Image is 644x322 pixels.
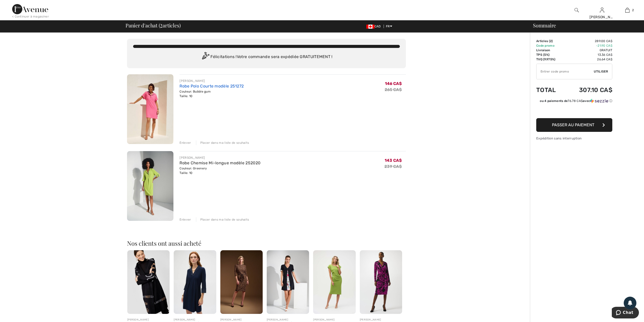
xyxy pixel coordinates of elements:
[366,25,383,28] span: CAD
[564,48,612,52] td: Gratuit
[590,99,608,103] img: Sezzle
[536,118,612,132] button: Passer au paiement
[550,39,552,43] span: 2
[126,23,181,28] span: Panier d'achat ( articles)
[267,250,309,314] img: Robe Trapèze Mi-longue modèle 252026
[180,89,244,98] div: Couleur: Bubble gum Taille: 10
[600,8,604,12] a: Se connecter
[180,79,244,83] div: [PERSON_NAME]
[527,23,641,28] div: Sommaire
[196,140,249,145] div: Placer dans ma liste de souhaits
[536,43,564,48] td: Code promo
[127,240,406,246] h2: Nos clients ont aussi acheté
[536,48,564,52] td: Livraison
[313,318,355,322] div: [PERSON_NAME]
[612,307,639,319] iframe: Ouvre un widget dans lequel vous pouvez chatter avec l’un de nos agents
[267,318,309,322] div: [PERSON_NAME]
[360,250,402,314] img: Robe Cache-Cœur Imprimé Animal modèle 253282
[385,87,402,92] s: 265 CA$
[536,64,594,79] input: Code promo
[220,250,263,314] img: Robe droite mi-longue avec ceinture modèle 244254
[575,7,579,13] img: recherche
[536,105,612,116] iframe: PayPal-paypal
[536,81,564,99] td: Total
[180,84,244,88] a: Robe Polo Courte modèle 251272
[385,158,402,163] span: 143 CA$
[313,250,355,314] img: Robe Droite Col Bateau modèle 252023
[127,151,173,221] img: Robe Chemise Mi-longue modèle 252020
[564,57,612,62] td: 26.64 CA$
[615,7,640,13] a: 2
[564,81,612,99] td: 307.10 CA$
[536,99,612,105] div: ou 4 paiements de76.78 CA$avecSezzle Cliquez pour en savoir plus sur Sezzle
[180,155,260,160] div: [PERSON_NAME]
[133,52,400,62] div: Félicitations ! Votre commande sera expédiée GRATUITEMENT !
[625,7,630,13] img: Mon panier
[589,14,614,20] div: [PERSON_NAME]
[386,25,392,28] span: FR
[600,7,604,13] img: Mes infos
[174,250,216,314] img: Robe Droite Mi-longue modèle 252028
[200,52,210,62] img: Congratulation2.svg
[12,14,49,19] div: < Continuer à magasiner
[180,140,191,145] div: Enlever
[127,250,170,314] img: Cardigan Ouvert à Capuche modele 253846
[632,8,634,12] span: 2
[552,122,594,127] span: Passer au paiement
[180,166,260,175] div: Couleur: Greenery Taille: 10
[536,39,564,43] td: Articles ( )
[536,52,564,57] td: TPS (5%)
[568,99,583,103] span: 76.78 CA$
[196,217,249,222] div: Placer dans ma liste de souhaits
[564,52,612,57] td: 13.36 CA$
[385,81,402,86] span: 146 CA$
[564,39,612,43] td: 289.00 CA$
[127,74,173,144] img: Robe Polo Courte modèle 251272
[127,318,170,322] div: [PERSON_NAME]
[174,318,216,322] div: [PERSON_NAME]
[384,164,402,169] s: 239 CA$
[180,160,260,165] a: Robe Chemise Mi-longue modèle 252020
[12,4,48,14] img: 1ère Avenue
[540,99,612,103] div: ou 4 paiements de avec
[594,69,608,74] span: Utiliser
[220,318,263,322] div: [PERSON_NAME]
[160,22,163,28] span: 2
[180,217,191,222] div: Enlever
[536,136,612,141] div: Expédition sans interruption
[360,318,402,322] div: [PERSON_NAME]
[564,43,612,48] td: -21.90 CA$
[366,25,374,29] img: Canadian Dollar
[536,57,564,62] td: TVQ (9.975%)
